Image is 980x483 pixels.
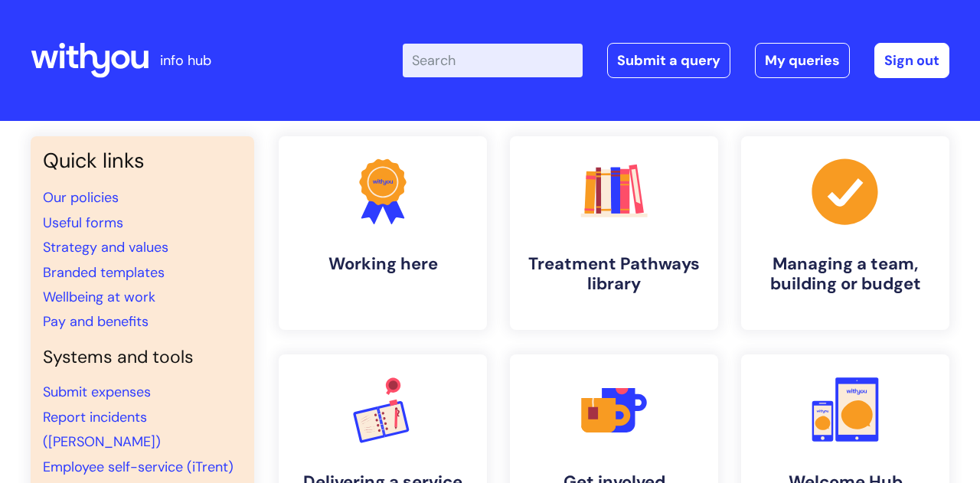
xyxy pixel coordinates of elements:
a: Managing a team, building or budget [741,136,949,330]
a: Wellbeing at work [43,288,155,306]
h3: Quick links [43,148,242,173]
h4: Working here [291,254,475,274]
a: Our policies [43,188,119,207]
h4: Systems and tools [43,347,242,368]
a: Report incidents ([PERSON_NAME]) [43,408,161,451]
h4: Treatment Pathways library [522,254,706,295]
a: Pay and benefits [43,312,149,331]
a: My queries [755,43,850,78]
a: Useful forms [43,214,123,232]
a: Sign out [874,43,949,78]
a: Submit expenses [43,383,151,401]
a: Branded templates [43,263,165,282]
a: Working here [279,136,487,330]
p: info hub [160,48,211,73]
div: | - [403,43,949,78]
input: Search [403,44,583,77]
h4: Managing a team, building or budget [753,254,937,295]
a: Treatment Pathways library [510,136,718,330]
a: Strategy and values [43,238,168,256]
a: Employee self-service (iTrent) [43,458,234,476]
a: Submit a query [607,43,730,78]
